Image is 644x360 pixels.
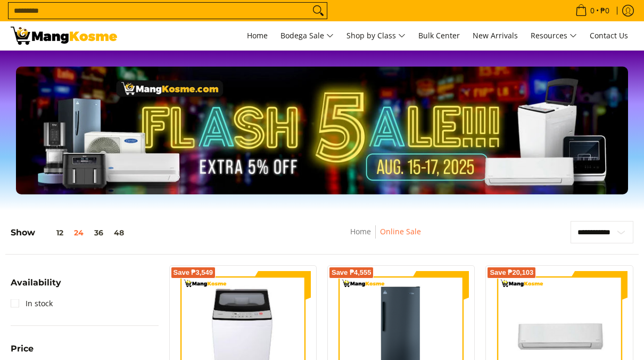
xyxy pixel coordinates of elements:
span: Price [11,345,34,353]
span: Save ₱4,555 [332,269,371,276]
button: 24 [69,228,89,237]
a: Bodega Sale [275,21,339,50]
span: Bodega Sale [280,29,334,43]
button: Search [310,3,327,19]
span: Save ₱3,549 [174,269,213,276]
span: New Arrivals [473,30,518,40]
span: Home [247,30,268,40]
a: Home [242,21,273,50]
a: Online Sale [380,226,421,236]
a: Home [350,226,371,236]
nav: Main Menu [128,21,633,50]
span: ₱0 [599,7,611,14]
span: Availability [11,279,61,287]
button: 36 [89,228,109,237]
span: Contact Us [590,30,628,40]
a: New Arrivals [467,21,523,50]
a: Resources [525,21,582,50]
a: Shop by Class [341,21,411,50]
span: Save ₱20,103 [490,269,533,276]
span: Resources [531,29,577,43]
button: 48 [109,228,129,237]
a: Contact Us [584,21,633,50]
summary: Open [11,279,61,295]
nav: Breadcrumbs [281,225,491,249]
span: 0 [589,7,596,14]
a: Bulk Center [413,21,465,50]
h5: Show [11,227,129,238]
span: Shop by Class [346,29,406,43]
a: In stock [11,295,53,312]
img: BREAKING NEWS: Flash 5ale! August 15-17, 2025 l Mang Kosme [11,27,117,45]
span: • [572,5,613,17]
button: 12 [35,228,69,237]
span: Bulk Center [418,30,460,40]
